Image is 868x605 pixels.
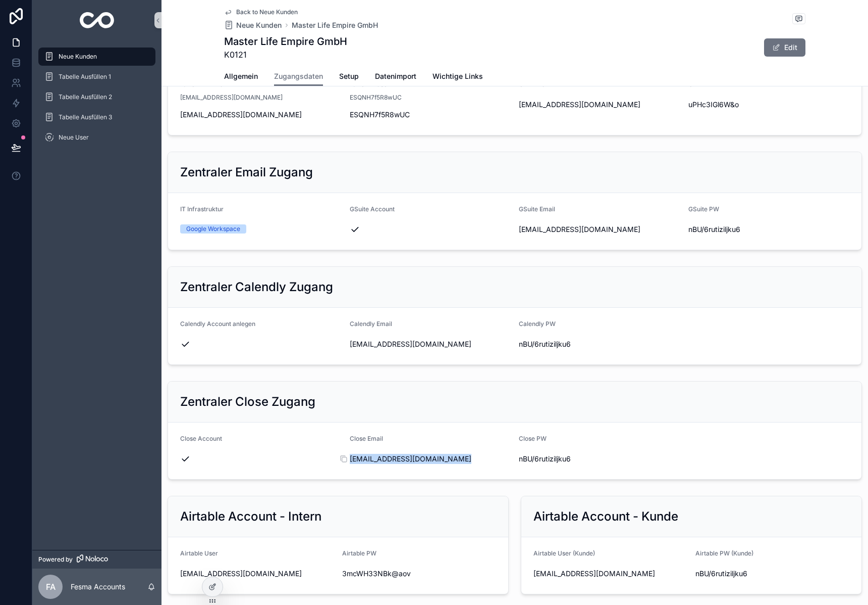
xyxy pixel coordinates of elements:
[533,549,595,557] span: Airtable User (Kunde)
[695,549,753,557] span: Airtable PW (Kunde)
[519,435,547,442] span: Close PW
[186,224,240,234] div: Google Workspace
[180,435,222,442] span: Close Account
[180,94,283,102] span: [EMAIL_ADDRESS][DOMAIN_NAME]
[339,67,359,87] a: Setup
[519,224,680,235] span: [EMAIL_ADDRESS][DOMAIN_NAME]
[350,205,395,213] span: GSuite Account
[688,205,719,213] span: GSuite PW
[350,454,511,464] span: [EMAIL_ADDRESS][DOMAIN_NAME]
[180,164,313,180] h2: Zentraler Email Zugang
[59,113,112,121] span: Tabelle Ausfüllen 3
[519,100,680,110] span: [EMAIL_ADDRESS][DOMAIN_NAME]
[224,71,258,81] span: Allgemein
[519,454,680,464] span: nBU/6rutiziljku6
[292,20,378,30] a: Master Life Empire GmbH
[224,34,347,49] h1: Master Life Empire GmbH
[59,133,89,142] span: Neue User
[274,71,323,81] span: Zugangsdaten
[375,67,416,87] a: Datenimport
[32,40,161,160] div: scrollable content
[519,339,680,349] span: nBU/6rutiziljku6
[38,128,155,147] a: Neue User
[180,508,321,525] h2: Airtable Account - Intern
[342,569,496,579] span: 3mcWH33NBk@aov
[519,320,556,328] span: Calendly PW
[432,67,483,87] a: Wichtige Links
[350,110,511,120] span: ESQNH7f5R8wUC
[180,320,255,328] span: Calendly Account anlegen
[59,73,111,81] span: Tabelle Ausfüllen 1
[224,8,298,16] a: Back to Neue Kunden
[180,279,333,295] h2: Zentraler Calendly Zugang
[59,53,97,61] span: Neue Kunden
[688,224,850,235] span: nBU/6rutiziljku6
[533,569,687,579] span: [EMAIL_ADDRESS][DOMAIN_NAME]
[180,205,224,213] span: IT Infrastruktur
[38,108,155,126] a: Tabelle Ausfüllen 3
[180,394,315,410] h2: Zentraler Close Zugang
[764,38,805,57] button: Edit
[519,205,555,213] span: GSuite Email
[236,20,282,30] span: Neue Kunden
[32,550,161,569] a: Powered by
[350,339,511,349] span: [EMAIL_ADDRESS][DOMAIN_NAME]
[339,71,359,81] span: Setup
[180,569,334,579] span: [EMAIL_ADDRESS][DOMAIN_NAME]
[80,12,115,28] img: App logo
[695,569,849,579] span: nBU/6rutiziljku6
[688,100,850,110] span: uPHc3IGl6W&o
[533,508,678,525] h2: Airtable Account - Kunde
[59,93,112,101] span: Tabelle Ausfüllen 2
[46,581,56,593] span: FA
[224,49,347,61] span: K0121
[274,67,323,86] a: Zugangsdaten
[350,435,383,442] span: Close Email
[180,110,342,120] span: [EMAIL_ADDRESS][DOMAIN_NAME]
[432,71,483,81] span: Wichtige Links
[224,20,282,30] a: Neue Kunden
[38,88,155,106] a: Tabelle Ausfüllen 2
[375,71,416,81] span: Datenimport
[38,555,73,564] span: Powered by
[71,582,125,592] p: Fesma Accounts
[180,549,218,557] span: Airtable User
[350,94,402,102] span: ESQNH7f5R8wUC
[350,320,392,328] span: Calendly Email
[236,8,298,16] span: Back to Neue Kunden
[38,68,155,86] a: Tabelle Ausfüllen 1
[38,48,155,66] a: Neue Kunden
[224,67,258,87] a: Allgemein
[342,549,376,557] span: Airtable PW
